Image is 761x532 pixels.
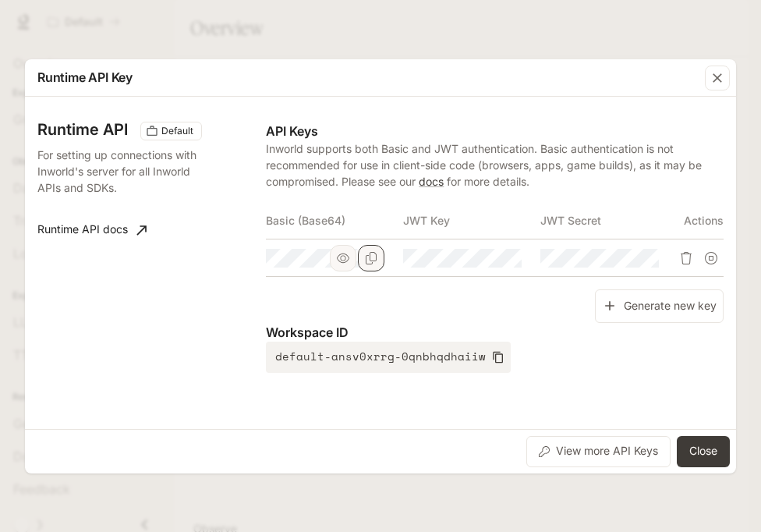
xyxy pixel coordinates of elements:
[37,68,133,87] p: Runtime API Key
[403,202,540,239] th: JWT Key
[419,175,444,188] a: docs
[266,140,724,190] p: Inworld supports both Basic and JWT authentication. Basic authentication is not recommended for u...
[266,202,403,239] th: Basic (Base64)
[266,122,724,140] p: API Keys
[526,436,671,467] button: View more API Keys
[540,202,678,239] th: JWT Secret
[358,245,384,271] button: Copy Basic (Base64)
[37,122,128,137] h3: Runtime API
[266,342,511,373] button: default-ansv0xrrg-0qnbhqdhaiiw
[674,246,699,271] button: Delete API key
[699,246,724,271] button: Suspend API key
[266,323,724,342] p: Workspace ID
[677,436,730,467] button: Close
[678,202,724,239] th: Actions
[140,122,202,140] div: These keys will apply to your current workspace only
[37,147,200,196] p: For setting up connections with Inworld's server for all Inworld APIs and SDKs.
[31,215,153,246] a: Runtime API docs
[155,124,200,138] span: Default
[595,289,724,323] button: Generate new key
